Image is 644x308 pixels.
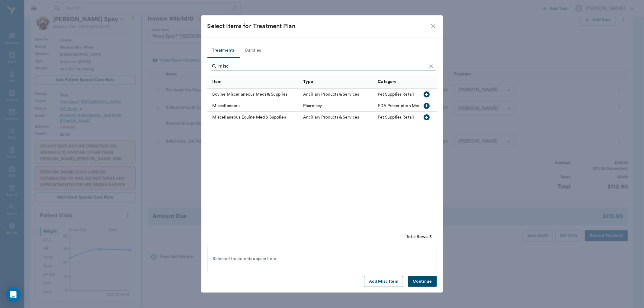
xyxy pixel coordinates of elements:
[364,276,403,287] button: Add Misc Item
[6,287,21,302] div: Open Intercom Messenger
[408,276,437,287] button: Continue
[207,43,240,58] button: Treatments
[303,91,359,97] div: Ancillary Products & Services
[207,75,300,89] div: Item
[303,73,313,90] div: Type
[211,62,436,72] div: Search
[427,62,436,71] button: Clear
[378,73,397,90] div: Category
[378,114,414,120] div: Pet Supplies Retail
[240,43,267,58] button: Bundles
[303,114,359,120] div: Ancillary Products & Services
[378,103,465,109] div: FDA Prescription Meds, Pill, Cap, Liquid, Etc.
[207,21,430,31] div: Select Items for Treatment Plan
[375,75,488,89] div: Category
[303,103,322,109] div: Pharmacy
[300,75,375,89] div: Type
[378,91,414,97] div: Pet Supplies Retail
[219,62,427,71] input: Find a treatment
[207,89,300,100] div: Bovine Miscellaneous Meds & Supplies
[430,23,437,30] button: close
[207,112,300,123] div: Miscellaneous Equine Med & Supplies
[213,256,277,262] span: Selected treatments appear here
[207,100,300,112] div: Miscellaneous
[213,73,222,90] div: Item
[406,234,432,240] div: Total Rows: 3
